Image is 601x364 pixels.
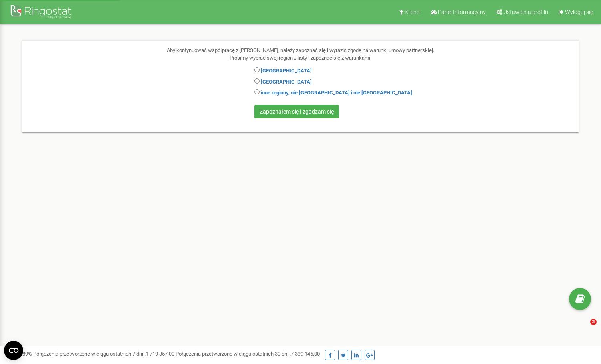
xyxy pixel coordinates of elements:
a: [GEOGRAPHIC_DATA] [261,79,312,85]
a: inne regiony, nie [GEOGRAPHIC_DATA] i nie [GEOGRAPHIC_DATA] [261,90,412,96]
button: Open CMP widget [4,341,23,360]
span: Ustawienia profilu [503,9,548,15]
u: 7 339 146,00 [291,351,320,357]
span: Klienci [405,9,421,15]
img: Ringostat Logo [10,3,74,22]
u: 1 719 357,00 [146,351,174,357]
span: Połączenia przetworzone w ciągu ostatnich 7 dni : [33,351,174,357]
span: Połączenia przetworzone w ciągu ostatnich 30 dni : [176,351,320,357]
p: Aby kontynuować współpracę z [PERSON_NAME], należy zapoznać się i wyrazić zgodę na warunki umowy ... [30,47,571,62]
input: Zapoznałem się i zgadzam się [254,105,339,118]
span: 2 [590,319,597,325]
iframe: Intercom live chat [574,319,593,338]
span: Panel Informacyjny [438,9,486,15]
a: [GEOGRAPHIC_DATA] [261,68,312,74]
span: Wyloguj się [565,9,593,15]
